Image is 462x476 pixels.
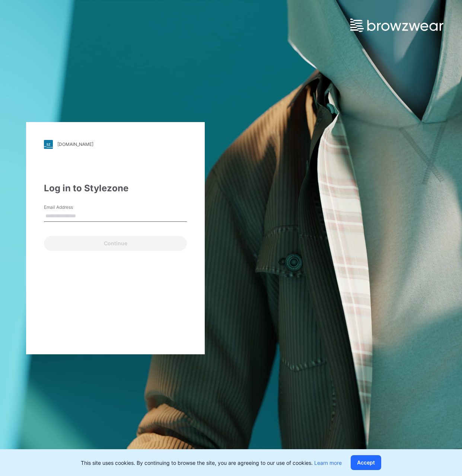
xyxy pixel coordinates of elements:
div: Log in to Stylezone [44,182,187,195]
div: [DOMAIN_NAME] [57,141,93,147]
img: stylezone-logo.562084cfcfab977791bfbf7441f1a819.svg [44,140,53,149]
a: [DOMAIN_NAME] [44,140,187,149]
p: This site uses cookies. By continuing to browse the site, you are agreeing to our use of cookies. [81,459,342,467]
img: browzwear-logo.e42bd6dac1945053ebaf764b6aa21510.svg [350,19,443,32]
button: Accept [351,455,381,470]
a: Learn more [314,460,342,466]
label: Email Address [44,204,96,211]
